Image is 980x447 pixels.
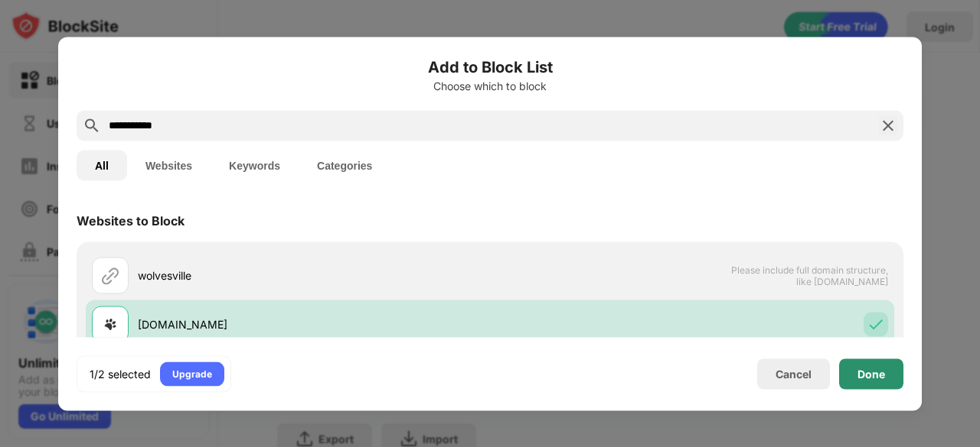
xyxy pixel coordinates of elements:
div: [DOMAIN_NAME] [138,316,490,332]
img: search.svg [83,116,101,134]
div: wolvesville [138,267,490,283]
span: Please include full domain structure, like [DOMAIN_NAME] [730,264,888,287]
div: Websites to Block [77,212,185,228]
div: 1/2 selected [90,366,151,381]
h6: Add to Block List [77,55,903,78]
img: search-close [879,116,897,134]
div: Done [857,368,885,380]
button: All [77,150,127,180]
button: Keywords [211,150,299,180]
button: Categories [299,150,390,180]
img: url.svg [101,266,119,284]
img: favicons [101,315,119,333]
button: Websites [127,150,211,180]
div: Upgrade [172,366,212,381]
div: Cancel [776,368,812,381]
div: Choose which to block [77,79,903,92]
